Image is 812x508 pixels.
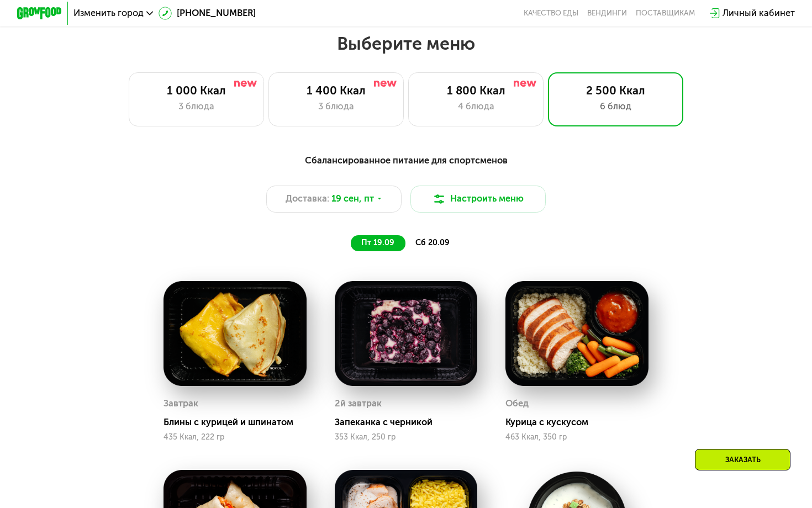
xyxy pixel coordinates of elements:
a: Качество еды [524,9,578,18]
div: 353 Ккал, 250 гр [335,433,478,442]
div: Завтрак [164,395,198,412]
div: Личный кабинет [723,7,795,20]
div: Блины с курицей и шпинатом [164,417,315,428]
div: 2й завтрак [335,395,382,412]
div: 1 000 Ккал [140,84,252,98]
h2: Выберите меню [36,33,776,55]
div: 6 блюд [560,100,672,114]
div: Запеканка с черникой [335,417,487,428]
a: [PHONE_NUMBER] [159,7,256,20]
div: 463 Ккал, 350 гр [505,433,648,442]
div: 1 400 Ккал [280,84,392,98]
div: 4 блюда [420,100,531,114]
div: поставщикам [636,9,695,18]
div: 2 500 Ккал [560,84,672,98]
div: Обед [505,395,529,412]
a: Вендинги [587,9,627,18]
div: 3 блюда [280,100,392,114]
div: Сбалансированное питание для спортсменов [72,154,740,167]
span: сб 20.09 [415,238,450,247]
div: 3 блюда [140,100,252,114]
span: Изменить город [73,9,144,18]
button: Настроить меню [410,186,546,213]
div: Курица с кускусом [505,417,657,428]
span: пт 19.09 [361,238,394,247]
span: Доставка: [286,192,329,206]
span: 19 сен, пт [331,192,374,206]
div: Заказать [695,449,790,470]
div: 435 Ккал, 222 гр [164,433,307,442]
div: 1 800 Ккал [420,84,531,98]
